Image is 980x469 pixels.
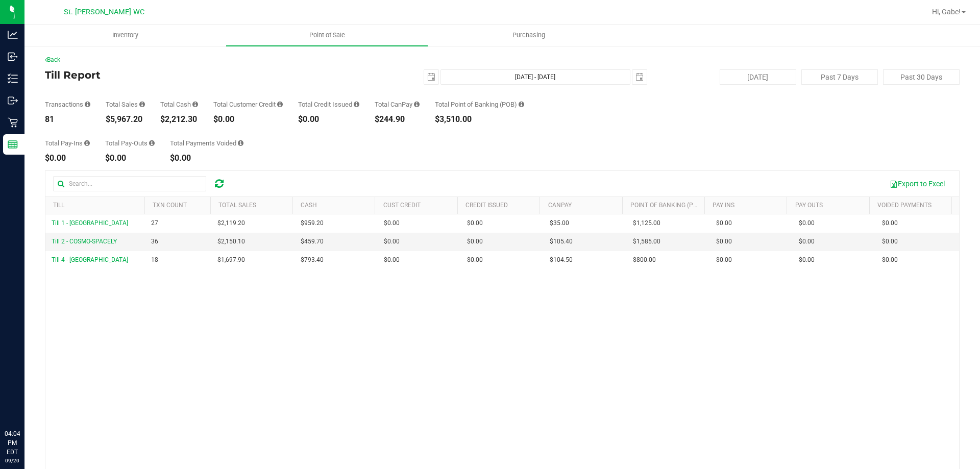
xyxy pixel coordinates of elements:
[151,255,158,265] span: 18
[883,175,951,192] button: Export to Excel
[630,202,703,209] a: Point of Banking (POB)
[519,101,524,108] i: Sum of the successful, non-voided point-of-banking payment transaction amounts, both via payment ...
[384,218,400,228] span: $0.00
[45,115,90,124] div: 81
[633,255,656,265] span: $800.00
[799,237,815,246] span: $0.00
[52,219,128,227] span: Till 1 - [GEOGRAPHIC_DATA]
[720,69,796,85] button: [DATE]
[375,115,420,124] div: $244.90
[151,237,158,246] span: 36
[45,154,90,162] div: $0.00
[277,101,283,108] i: Sum of all successful, non-voided payment transaction amounts using account credit as the payment...
[932,8,961,16] span: Hi, Gabe!
[882,255,898,265] span: $0.00
[716,255,732,265] span: $0.00
[375,101,420,108] div: Total CanPay
[882,237,898,246] span: $0.00
[8,95,18,106] inline-svg: Outbound
[52,256,128,263] span: Till 4 - [GEOGRAPHIC_DATA]
[301,218,324,228] span: $959.20
[435,115,524,124] div: $3,510.00
[301,202,317,209] a: Cash
[52,238,117,245] span: Till 2 - COSMO-SPACELY
[24,24,226,46] a: Inventory
[5,457,20,464] p: 09/20
[301,237,324,246] span: $459.70
[550,255,573,265] span: $104.50
[160,101,198,108] div: Total Cash
[383,202,421,209] a: Cust Credit
[170,154,243,162] div: $0.00
[217,237,245,246] span: $2,150.10
[795,202,823,209] a: Pay Outs
[633,218,660,228] span: $1,125.00
[467,218,483,228] span: $0.00
[799,218,815,228] span: $0.00
[226,24,428,46] a: Point of Sale
[354,101,359,108] i: Sum of all successful refund transaction amounts from purchase returns resulting in account credi...
[105,140,155,146] div: Total Pay-Outs
[716,237,732,246] span: $0.00
[467,237,483,246] span: $0.00
[8,117,18,128] inline-svg: Retail
[45,56,60,63] a: Back
[877,202,932,209] a: Voided Payments
[428,24,629,46] a: Purchasing
[467,255,483,265] span: $0.00
[296,31,359,40] span: Point of Sale
[106,101,145,108] div: Total Sales
[153,202,187,209] a: TXN Count
[218,202,256,209] a: Total Sales
[45,140,90,146] div: Total Pay-Ins
[238,140,243,146] i: Sum of all voided payment transaction amounts (excluding tips and transaction fees) within the da...
[882,218,898,228] span: $0.00
[217,218,245,228] span: $2,119.20
[106,115,145,124] div: $5,967.20
[883,69,960,85] button: Past 30 Days
[213,115,283,124] div: $0.00
[550,218,569,228] span: $35.00
[151,218,158,228] span: 27
[298,115,359,124] div: $0.00
[45,69,350,81] h4: Till Report
[45,101,90,108] div: Transactions
[298,101,359,108] div: Total Credit Issued
[53,176,206,191] input: Search...
[799,255,815,265] span: $0.00
[8,73,18,84] inline-svg: Inventory
[84,140,90,146] i: Sum of all cash pay-ins added to tills within the date range.
[801,69,878,85] button: Past 7 Days
[633,237,660,246] span: $1,585.00
[435,101,524,108] div: Total Point of Banking (POB)
[192,101,198,108] i: Sum of all successful, non-voided cash payment transaction amounts (excluding tips and transactio...
[465,202,508,209] a: Credit Issued
[414,101,420,108] i: Sum of all successful, non-voided payment transaction amounts using CanPay (as well as manual Can...
[213,101,283,108] div: Total Customer Credit
[716,218,732,228] span: $0.00
[99,31,152,40] span: Inventory
[384,237,400,246] span: $0.00
[160,115,198,124] div: $2,212.30
[10,387,41,418] iframe: Resource center
[548,202,572,209] a: CanPay
[8,30,18,40] inline-svg: Analytics
[53,202,64,209] a: Till
[632,70,647,84] span: select
[85,101,90,108] i: Count of all successful payment transactions, possibly including voids, refunds, and cash-back fr...
[170,140,243,146] div: Total Payments Voided
[149,140,155,146] i: Sum of all cash pay-outs removed from tills within the date range.
[217,255,245,265] span: $1,697.90
[424,70,438,84] span: select
[384,255,400,265] span: $0.00
[139,101,145,108] i: Sum of all successful, non-voided payment transaction amounts (excluding tips and transaction fee...
[64,8,144,16] span: St. [PERSON_NAME] WC
[8,52,18,62] inline-svg: Inbound
[499,31,559,40] span: Purchasing
[105,154,155,162] div: $0.00
[713,202,734,209] a: Pay Ins
[30,386,42,398] iframe: Resource center unread badge
[5,429,20,457] p: 04:04 PM EDT
[550,237,573,246] span: $105.40
[8,139,18,150] inline-svg: Reports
